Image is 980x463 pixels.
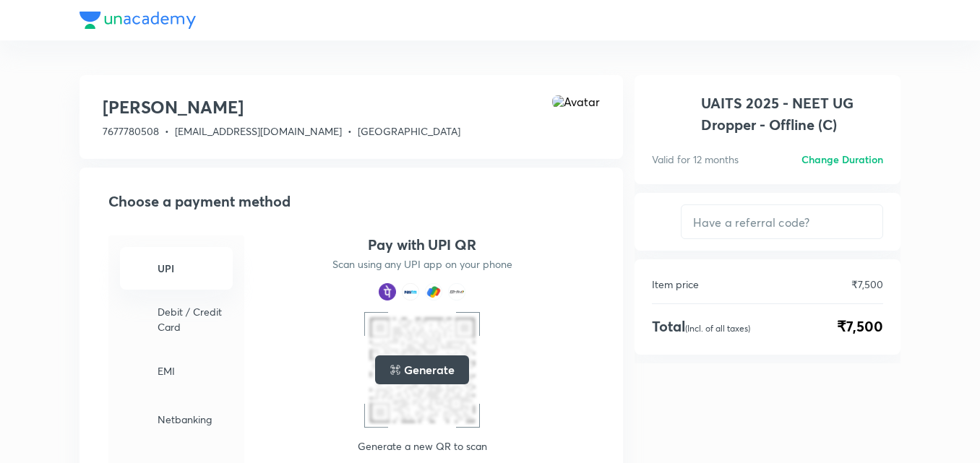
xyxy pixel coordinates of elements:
h4: Pay with UPI QR [368,235,476,254]
img: - [129,407,152,430]
img: - [129,256,152,279]
img: avatar [652,92,692,146]
p: Debit / Credit Card [158,304,224,334]
p: Netbanking [158,412,224,427]
span: [EMAIL_ADDRESS][DOMAIN_NAME] [175,124,342,138]
h4: Total [652,316,750,337]
span: • [165,124,169,138]
p: Valid for 12 months [652,152,739,167]
span: [GEOGRAPHIC_DATA] [358,124,460,138]
span: 7677780508 [103,124,159,138]
p: Generate a new QR to scan [358,439,487,454]
h2: Choose a payment method [108,191,600,212]
img: Avatar [552,95,600,108]
img: payment method [379,283,396,300]
h3: [PERSON_NAME] [103,95,460,118]
span: ₹7,500 [837,316,883,337]
p: Scan using any UPI app on your phone [332,257,512,272]
img: - [129,358,152,381]
img: payment method [448,283,465,300]
input: Have a referral code? [682,205,882,239]
img: payment method [402,283,419,300]
h5: Generate [404,361,454,378]
p: ₹7,500 [851,277,883,292]
p: EMI [158,363,224,378]
img: discount [652,213,669,230]
img: - [129,307,152,330]
p: Item price [652,277,699,292]
span: • [348,124,352,138]
img: payment method [425,283,442,300]
h6: UPI [158,261,224,276]
h6: Change Duration [801,152,883,167]
p: (Incl. of all taxes) [685,323,750,334]
img: loading.. [390,364,401,376]
h1: UAITS 2025 - NEET UG Dropper - Offline (C) [701,92,883,136]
